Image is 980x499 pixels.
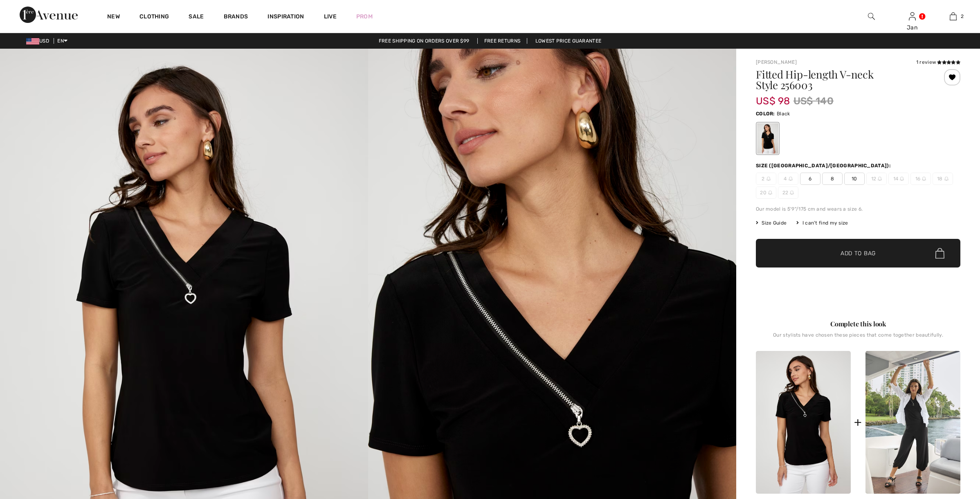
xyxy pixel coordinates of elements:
[372,38,476,44] a: Free shipping on orders over $99
[844,173,865,185] span: 10
[866,173,887,185] span: 12
[766,177,771,181] img: ring-m.svg
[189,13,204,22] a: Sale
[756,219,787,227] span: Size Guide
[922,177,926,181] img: ring-m.svg
[910,173,931,185] span: 16
[757,123,778,154] div: Black
[756,187,776,199] span: 20
[933,11,973,21] a: 2
[868,11,875,21] img: search the website
[139,13,169,22] a: Clothing
[790,191,794,195] img: ring-m.svg
[477,38,528,44] a: Free Returns
[356,12,373,21] a: Prom
[854,413,862,432] div: +
[909,11,916,21] img: My Info
[878,177,882,181] img: ring-m.svg
[756,173,776,185] span: 2
[822,173,843,185] span: 8
[756,59,797,65] a: [PERSON_NAME]
[756,162,892,169] div: Size ([GEOGRAPHIC_DATA]/[GEOGRAPHIC_DATA]):
[756,111,775,117] span: Color:
[888,173,909,185] span: 14
[900,177,904,181] img: ring-m.svg
[756,205,960,213] div: Our model is 5'9"/175 cm and wears a size 6.
[768,191,772,195] img: ring-m.svg
[892,23,932,32] div: Jan
[107,13,120,22] a: New
[944,177,949,181] img: ring-m.svg
[57,38,67,44] span: EN
[793,94,834,108] span: US$ 140
[529,38,608,44] a: Lowest Price Guarantee
[756,239,960,267] button: Add to Bag
[796,219,848,227] div: I can't find my size
[841,249,876,258] span: Add to Bag
[950,11,957,21] img: My Bag
[20,7,78,23] img: 1ère Avenue
[26,38,52,44] span: USD
[961,13,964,20] span: 2
[756,87,790,107] span: US$ 98
[778,187,798,199] span: 22
[800,173,820,185] span: 6
[789,177,793,181] img: ring-m.svg
[909,12,916,20] a: Sign In
[756,319,960,329] div: Complete this look
[756,332,960,344] div: Our stylists have chosen these pieces that come together beautifully.
[324,12,337,21] a: Live
[756,351,851,494] img: Fitted Hip-Length V-Neck Style 256003
[267,13,304,22] span: Inspiration
[26,38,39,45] img: US Dollar
[777,111,790,117] span: Black
[778,173,798,185] span: 4
[933,173,953,185] span: 18
[916,58,960,66] div: 1 review
[224,13,248,22] a: Brands
[865,351,960,494] img: Relaxed Cropped Trousers Style 256026
[935,248,944,258] img: Bag.svg
[756,69,926,90] h1: Fitted Hip-length V-neck Style 256003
